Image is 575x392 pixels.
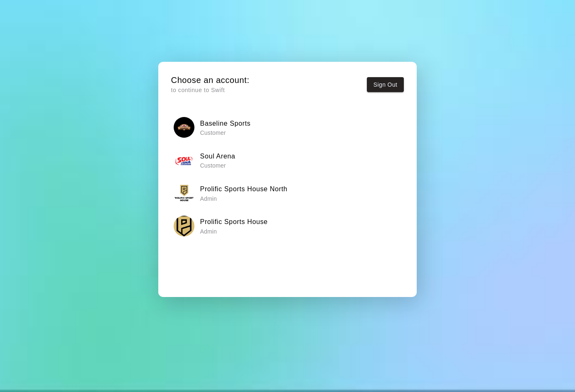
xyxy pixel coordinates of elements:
button: Baseline SportsBaseline Sports Customer [171,114,404,141]
p: Customer [200,161,236,170]
img: Prolific Sports House North [174,183,194,204]
h5: Choose an account: [171,75,250,86]
img: Prolific Sports House [174,216,194,236]
h6: Prolific Sports House North [200,184,287,195]
button: Prolific Sports House NorthProlific Sports House North Admin [171,180,404,206]
img: Baseline Sports [174,117,194,138]
h6: Prolific Sports House [200,217,268,227]
h6: Baseline Sports [200,118,251,129]
h6: Soul Arena [200,151,236,162]
img: Soul Arena [174,150,194,171]
p: to continue to Swift [171,86,250,95]
button: Sign Out [367,77,404,93]
p: Admin [200,195,287,203]
p: Customer [200,129,251,137]
button: Prolific Sports HouseProlific Sports House Admin [171,213,404,239]
p: Admin [200,227,268,236]
button: Soul ArenaSoul Arena Customer [171,147,404,173]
